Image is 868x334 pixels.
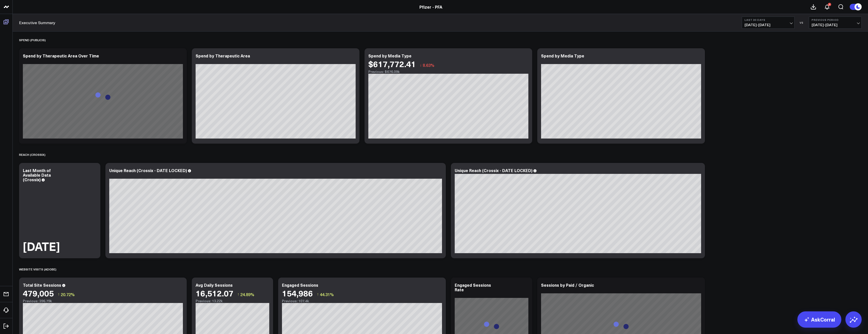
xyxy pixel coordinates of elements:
[420,62,422,68] span: ↓
[455,168,532,173] div: Unique Reach (Crossix - DATE LOCKED)
[282,282,318,288] div: Engaged Sessions
[58,291,60,298] span: ↑
[23,168,51,182] div: Last Month of Available Data (Crossix)
[196,53,250,58] div: Spend by Therapeutic Area
[196,299,269,303] div: Previous: 13.22k
[745,23,792,27] span: [DATE] - [DATE]
[419,4,442,10] a: Pfizer - PFA
[23,282,61,288] div: Total Site Sessions
[455,282,491,292] div: Engaged Sessions Rate
[282,299,442,303] div: Previous: 107.4k
[317,291,319,298] span: ↑
[742,17,795,29] button: Last 30 Days[DATE]-[DATE]
[541,53,584,58] div: Spend by Media Type
[320,292,334,297] span: 44.31%
[423,62,434,68] span: 8.63%
[797,21,806,24] div: VS
[368,70,528,74] div: Previous: $676.09k
[828,3,831,6] div: 4
[19,263,56,275] div: WEBSITE VISITS (ADOBE)
[745,18,792,21] b: Last 30 Days
[196,282,233,288] div: Avg Daily Sessions
[797,311,841,328] a: AskCorral
[61,292,75,297] span: 20.72%
[368,53,412,58] div: Spend by Media Type
[23,299,183,303] div: Previous: 396.79k
[541,282,594,288] div: Sessions by Paid / Organic
[809,17,862,29] button: Previous Period[DATE]-[DATE]
[368,59,416,68] div: $617,772.41
[23,240,60,252] div: [DATE]
[237,291,239,298] span: ↑
[19,20,55,25] a: Executive Summary
[196,289,233,298] div: 16,512.07
[109,168,187,173] div: Unique Reach (Crossix - DATE LOCKED)
[812,23,859,27] span: [DATE] - [DATE]
[23,53,99,58] div: Spend by Therapeutic Area Over Time
[282,289,313,298] div: 154,986
[19,149,45,160] div: Reach (Crossix)
[19,34,46,46] div: SPEND (PUBLICIS)
[240,292,254,297] span: 24.89%
[23,289,54,298] div: 479,005
[812,18,859,21] b: Previous Period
